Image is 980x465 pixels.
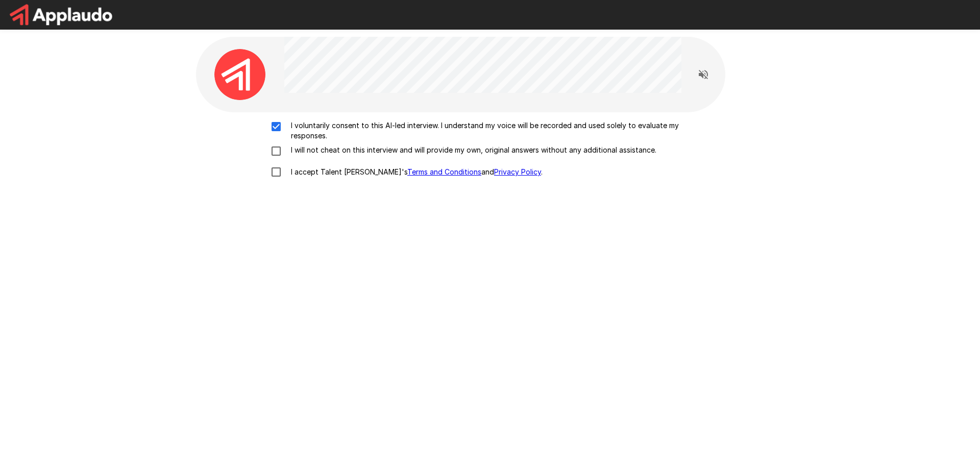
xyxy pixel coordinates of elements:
a: Terms and Conditions [407,167,481,176]
a: Privacy Policy [494,167,541,176]
img: applaudo_avatar.png [214,49,265,100]
p: I accept Talent [PERSON_NAME]'s and . [287,167,543,177]
button: Read questions aloud [693,64,714,85]
p: I will not cheat on this interview and will provide my own, original answers without any addition... [287,145,656,155]
p: I voluntarily consent to this AI-led interview. I understand my voice will be recorded and used s... [287,120,715,141]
